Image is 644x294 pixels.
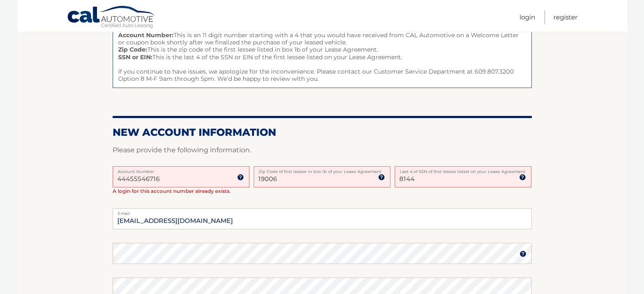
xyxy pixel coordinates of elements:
[254,166,390,187] input: Zip Code
[395,166,531,173] label: Last 4 of SSN of first lessee listed on your Lease Agreement
[237,174,244,181] img: tooltip.svg
[113,126,532,139] h2: New Account Information
[520,250,526,257] img: tooltip.svg
[118,53,152,61] strong: SSN or EIN:
[113,188,231,194] span: A login for this account number already exists.
[254,166,390,173] label: Zip Code of first lessee in box 1b of your Lease Agreement
[67,5,156,30] a: Cal Automotive
[395,166,531,187] input: SSN or EIN (last 4 digits only)
[118,31,174,39] strong: Account Number:
[118,46,147,53] strong: Zip Code:
[113,166,249,187] input: Account Number
[553,10,578,24] a: Register
[520,10,535,24] a: Login
[113,144,532,156] p: Please provide the following information.
[113,166,249,173] label: Account Number
[113,208,532,229] input: Email
[519,174,526,181] img: tooltip.svg
[113,12,532,88] span: Some things to keep in mind when creating your profile. This is an 11 digit number starting with ...
[113,208,532,215] label: Email
[378,174,385,181] img: tooltip.svg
